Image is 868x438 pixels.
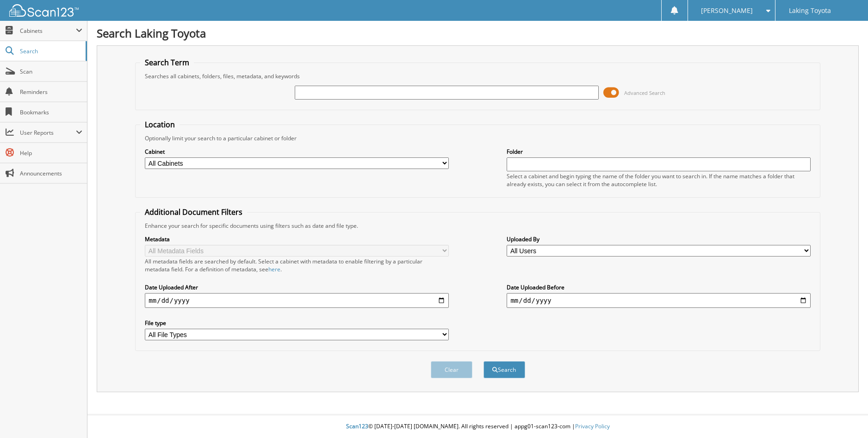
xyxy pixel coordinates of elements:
input: end [507,293,810,308]
span: Bookmarks [20,108,82,116]
label: Metadata [145,235,448,243]
label: Folder [507,148,810,156]
label: Uploaded By [507,235,810,243]
span: Scan123 [346,422,368,430]
img: scan123-logo-white.svg [9,4,79,17]
div: Select a cabinet and begin typing the name of the folder you want to search in. If the name match... [507,172,810,188]
span: Search [20,47,81,55]
div: All metadata fields are searched by default. Select a cabinet with metadata to enable filtering b... [145,257,448,273]
label: Date Uploaded Before [507,283,810,291]
span: Announcements [20,169,82,177]
iframe: Chat Widget [822,394,868,438]
button: Clear [431,361,472,378]
span: Reminders [20,88,82,96]
a: Privacy Policy [575,422,610,430]
span: Cabinets [20,27,76,35]
div: Optionally limit your search to a particular cabinet or folder [140,134,815,142]
input: start [145,293,448,308]
span: User Reports [20,129,76,137]
label: Date Uploaded After [145,283,448,291]
div: Searches all cabinets, folders, files, metadata, and keywords [140,72,815,80]
span: [PERSON_NAME] [701,8,753,13]
label: Cabinet [145,148,448,156]
button: Search [484,361,525,378]
span: Scan [20,68,82,75]
span: Laking Toyota [789,8,831,13]
legend: Search Term [140,57,194,68]
legend: Location [140,119,180,130]
legend: Additional Document Filters [140,207,247,217]
a: here [268,265,280,273]
h1: Search Laking Toyota [97,25,859,41]
label: File type [145,319,448,327]
span: Advanced Search [624,89,665,96]
div: © [DATE]-[DATE] [DOMAIN_NAME]. All rights reserved | appg01-scan123-com | [87,415,868,438]
span: Help [20,149,82,157]
div: Enhance your search for specific documents using filters such as date and file type. [140,222,815,230]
